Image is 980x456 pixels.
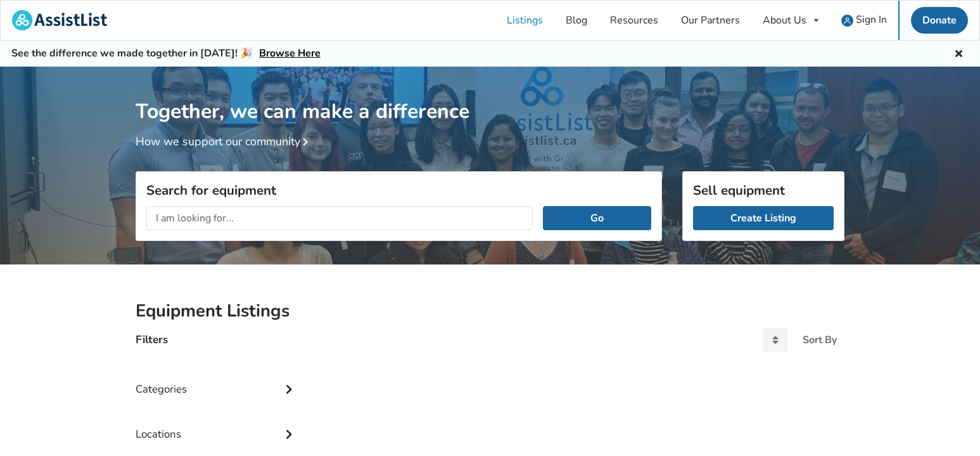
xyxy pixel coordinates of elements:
[803,335,837,345] div: Sort By
[136,134,313,149] a: How we support our community
[136,332,168,347] h4: Filters
[856,13,887,27] span: Sign In
[830,1,898,40] a: user icon Sign In
[136,67,844,124] h1: Together, we can make a difference
[136,402,298,447] div: Locations
[136,300,844,322] h2: Equipment Listings
[554,1,599,40] a: Blog
[841,15,853,27] img: user icon
[693,206,834,230] a: Create Listing
[136,357,298,402] div: Categories
[12,10,107,30] img: assistlist-logo
[146,206,533,230] input: I am looking for...
[763,15,806,25] div: About Us
[599,1,670,40] a: Resources
[146,182,651,199] h3: Search for equipment
[693,182,834,199] h3: Sell equipment
[11,47,321,60] h5: See the difference we made together in [DATE]! 🎉
[670,1,751,40] a: Our Partners
[259,46,321,60] a: Browse Here
[911,7,968,34] a: Donate
[543,206,651,230] button: Go
[495,1,554,40] a: Listings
